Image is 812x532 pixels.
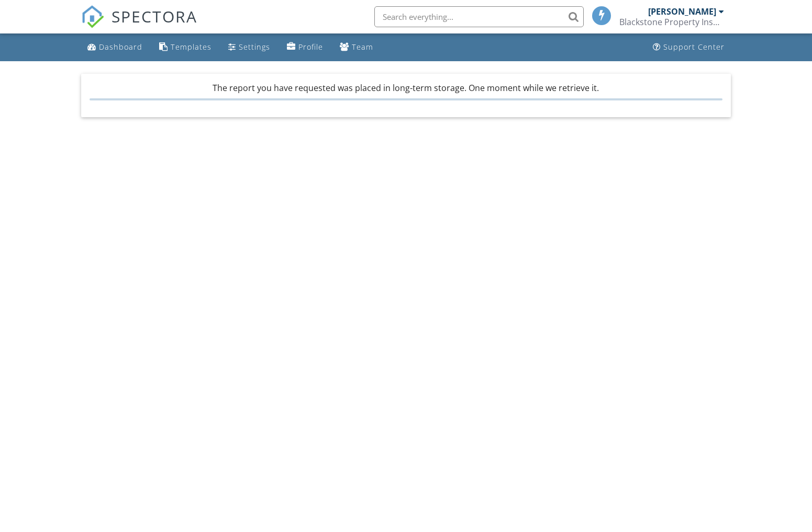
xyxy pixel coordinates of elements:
[374,6,584,27] input: Search everything...
[81,14,197,36] a: SPECTORA
[283,38,327,57] a: Company Profile
[171,42,212,52] div: Templates
[81,5,104,28] img: The Best Home Inspection Software - Spectora
[112,5,197,27] span: SPECTORA
[619,17,724,27] div: Blackstone Property Inspections
[239,42,270,52] div: Settings
[298,42,323,52] div: Profile
[649,38,729,57] a: Support Center
[155,38,216,57] a: Templates
[648,6,716,17] div: [PERSON_NAME]
[663,42,725,52] div: Support Center
[99,42,142,52] div: Dashboard
[83,38,147,57] a: Dashboard
[352,42,373,52] div: Team
[224,38,274,57] a: Settings
[336,38,377,57] a: Team
[90,82,722,100] div: The report you have requested was placed in long-term storage. One moment while we retrieve it.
